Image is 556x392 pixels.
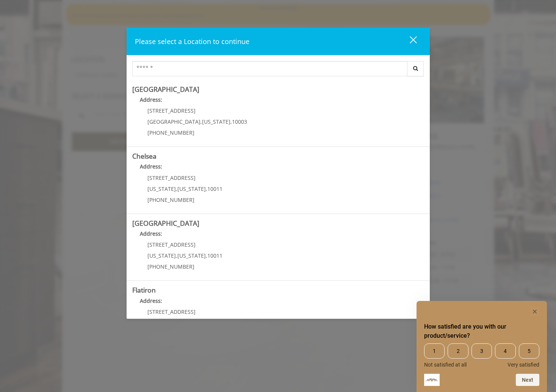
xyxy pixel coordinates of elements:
[140,230,162,237] b: Address:
[147,118,200,125] span: [GEOGRAPHIC_DATA]
[140,297,162,304] b: Address:
[140,163,162,170] b: Address:
[401,36,416,47] div: close dialog
[448,343,468,359] span: 2
[471,343,492,359] span: 3
[147,308,196,315] span: [STREET_ADDRESS]
[424,343,445,359] span: 1
[147,196,194,203] span: [PHONE_NUMBER]
[147,107,196,114] span: [STREET_ADDRESS]
[176,185,177,192] span: ,
[147,185,176,192] span: [US_STATE]
[206,185,207,192] span: ,
[396,33,421,49] button: close dialog
[207,185,222,192] span: 10011
[147,252,176,259] span: [US_STATE]
[207,252,222,259] span: 10011
[202,118,230,125] span: [US_STATE]
[132,61,407,76] input: Search Center
[140,96,162,103] b: Address:
[424,322,539,340] h2: How satisfied are you with our product/service? Select an option from 1 to 5, with 1 being Not sa...
[132,151,157,161] b: Chelsea
[147,241,196,248] span: [STREET_ADDRESS]
[177,252,206,259] span: [US_STATE]
[176,252,177,259] span: ,
[147,263,194,270] span: [PHONE_NUMBER]
[177,185,206,192] span: [US_STATE]
[147,129,194,136] span: [PHONE_NUMBER]
[424,362,467,368] span: Not satisfied at all
[206,252,207,259] span: ,
[132,219,199,228] b: [GEOGRAPHIC_DATA]
[530,307,539,316] button: Hide survey
[200,118,202,125] span: ,
[424,307,539,386] div: How satisfied are you with our product/service? Select an option from 1 to 5, with 1 being Not sa...
[147,174,196,181] span: [STREET_ADDRESS]
[507,362,539,368] span: Very satisfied
[135,37,249,46] span: Please select a Location to continue
[411,66,420,71] i: Search button
[516,374,539,386] button: Next question
[132,85,199,94] b: [GEOGRAPHIC_DATA]
[519,343,539,359] span: 5
[132,285,156,294] b: Flatiron
[495,343,515,359] span: 4
[230,118,232,125] span: ,
[232,118,247,125] span: 10003
[424,343,539,368] div: How satisfied are you with our product/service? Select an option from 1 to 5, with 1 being Not sa...
[132,61,424,80] div: Center Select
